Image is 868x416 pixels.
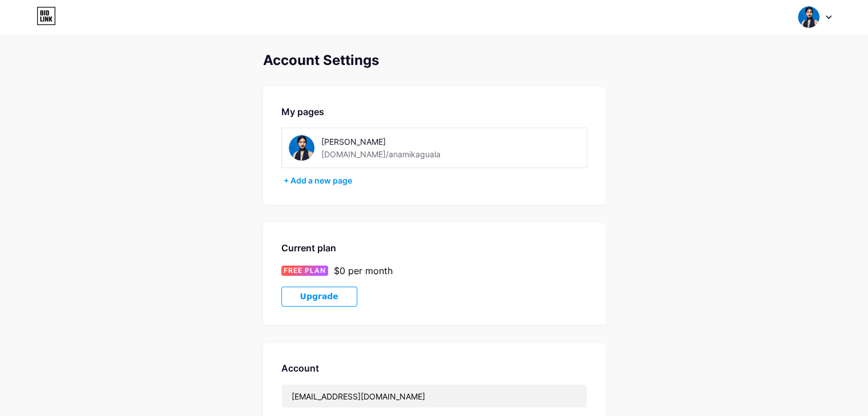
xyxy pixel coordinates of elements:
[321,148,441,160] div: [DOMAIN_NAME]/anamikaguala
[334,264,393,278] div: $0 per month
[798,6,819,28] img: anamikaguala
[281,361,587,375] div: Account
[284,266,326,276] span: FREE PLAN
[300,292,338,301] span: Upgrade
[282,385,587,407] input: Email
[289,135,314,161] img: anamikaguala
[263,52,605,68] div: Account Settings
[281,105,587,119] div: My pages
[281,241,587,255] div: Current plan
[284,175,587,186] div: + Add a new page
[321,136,483,148] div: [PERSON_NAME]
[281,287,357,307] button: Upgrade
